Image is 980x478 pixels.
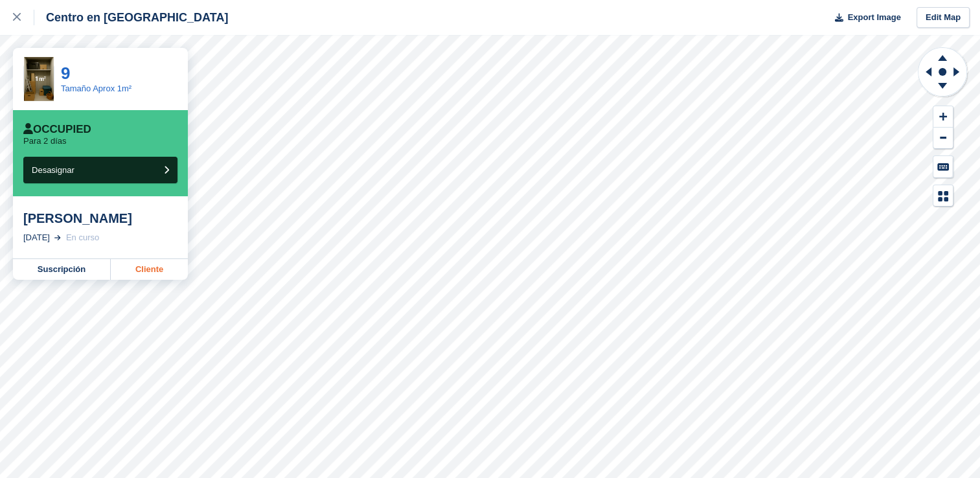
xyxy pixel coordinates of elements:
div: Centro en [GEOGRAPHIC_DATA] [34,10,228,25]
button: Desasignar [23,157,177,183]
a: Edit Map [917,7,970,28]
span: Desasignar [32,165,74,175]
a: Tamaño Aprox 1m² [61,84,131,93]
div: En curso [66,231,99,244]
a: Cliente [111,259,188,280]
button: Keyboard Shortcuts [933,156,953,177]
button: Zoom In [933,106,953,128]
img: arrow-right-light-icn-cde0832a797a2874e46488d9cf13f60e5c3a73dbe684e267c42b8395dfbc2abf.svg [54,235,61,240]
div: [PERSON_NAME] [23,211,177,226]
img: 1mts2.png [24,57,54,102]
p: Para 2 días [23,136,67,146]
button: Zoom Out [933,128,953,149]
span: Export Image [847,11,900,24]
button: Export Image [827,7,901,28]
a: Suscripción [13,259,111,280]
button: Map Legend [933,185,953,207]
div: Occupied [23,123,91,136]
div: [DATE] [23,231,50,244]
a: 9 [61,63,70,83]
